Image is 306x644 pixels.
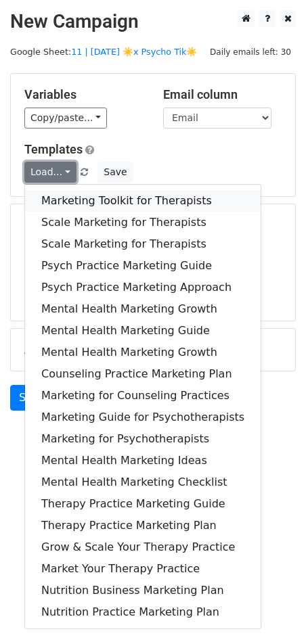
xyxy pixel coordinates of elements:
[25,428,261,450] a: Marketing for Psychotherapists
[10,47,198,57] small: Google Sheet:
[25,515,261,536] a: Therapy Practice Marketing Plan
[25,601,261,623] a: Nutrition Practice Marketing Plan
[25,450,261,471] a: Mental Health Marketing Ideas
[205,45,296,60] span: Daily emails left: 30
[163,87,282,102] h5: Email column
[25,407,261,428] a: Marketing Guide for Psychotherapists
[25,190,261,212] a: Marketing Toolkit for Therapists
[25,342,261,363] a: Mental Health Marketing Growth
[238,579,306,644] iframe: Chat Widget
[10,385,55,411] a: Send
[25,363,261,385] a: Counseling Practice Marketing Plan
[25,580,261,601] a: Nutrition Business Marketing Plan
[71,47,197,57] a: 11 | [DATE] ☀️x Psycho Tik☀️
[24,162,76,183] a: Load...
[24,142,83,156] a: Templates
[25,558,261,580] a: Market Your Therapy Practice
[25,536,261,558] a: Grow & Scale Your Therapy Practice
[25,320,261,342] a: Mental Health Marketing Guide
[25,277,261,298] a: Psych Practice Marketing Approach
[25,493,261,515] a: Therapy Practice Marketing Guide
[25,385,261,407] a: Marketing for Counseling Practices
[24,108,107,129] a: Copy/paste...
[97,162,133,183] button: Save
[205,47,296,57] a: Daily emails left: 30
[25,233,261,255] a: Scale Marketing for Therapists
[25,471,261,493] a: Mental Health Marketing Checklist
[25,298,261,320] a: Mental Health Marketing Growth
[24,87,143,102] h5: Variables
[25,255,261,277] a: Psych Practice Marketing Guide
[25,212,261,233] a: Scale Marketing for Therapists
[10,10,296,33] h2: New Campaign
